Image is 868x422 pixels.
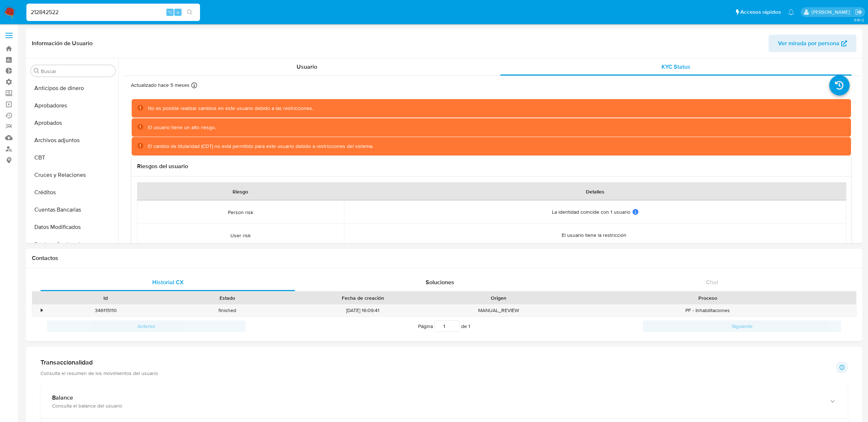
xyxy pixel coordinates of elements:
[706,278,718,286] span: Chat
[661,63,690,71] span: KYC Status
[28,236,118,253] button: Devices Geolocation
[297,63,317,71] span: Usuario
[45,304,166,316] div: 346115110
[293,294,433,302] div: Fecha de creación
[812,9,852,16] p: eric.malcangi@mercadolibre.com
[166,304,288,316] div: finished
[28,218,118,236] button: Datos Modificados
[28,97,118,114] button: Aprobadores
[426,278,454,286] span: Soluciones
[740,8,781,16] span: Accesos rápidos
[177,9,179,16] span: s
[788,9,794,15] a: Notificaciones
[28,149,118,166] button: CBT
[167,9,173,16] span: ⌥
[32,255,856,262] h1: Contactos
[182,7,197,17] button: search-icon
[438,304,559,316] div: MANUAL_REVIEW
[47,320,246,332] button: Anterior
[41,307,43,314] div: •
[288,304,438,316] div: [DATE] 16:09:41
[468,323,470,330] span: 1
[131,82,190,89] p: Actualizado hace 5 meses
[41,68,112,74] input: Buscar
[418,320,470,332] span: Página de
[643,320,841,332] button: Siguiente
[152,278,184,286] span: Historial CX
[171,294,283,302] div: Estado
[28,184,118,201] button: Créditos
[28,114,118,132] button: Aprobados
[34,68,39,74] button: Buscar
[769,35,856,52] button: Ver mirada por persona
[32,40,93,47] h1: Información de Usuario
[28,166,118,184] button: Cruces y Relaciones
[778,35,839,52] span: Ver mirada por persona
[443,294,554,302] div: Origen
[26,8,200,17] input: Buscar usuario o caso...
[50,294,161,302] div: Id
[28,132,118,149] button: Archivos adjuntos
[28,80,118,97] button: Anticipos de dinero
[28,201,118,218] button: Cuentas Bancarias
[564,294,851,302] div: Proceso
[855,8,863,16] a: Salir
[559,304,856,316] div: PF - Inhabilitaciones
